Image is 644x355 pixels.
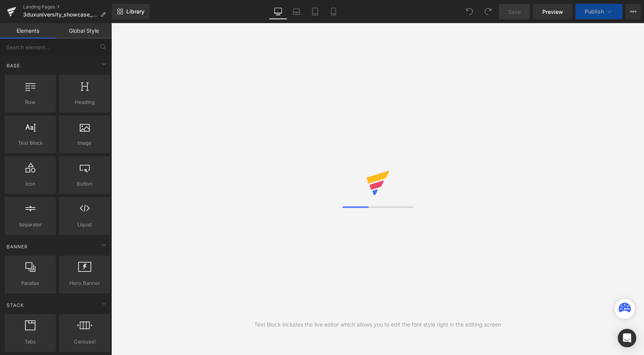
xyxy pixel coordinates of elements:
button: Redo [480,4,496,19]
a: New Library [112,4,150,19]
a: Tablet [306,4,324,19]
span: Base [6,62,21,69]
span: Heading [61,98,108,106]
span: Save [508,8,521,16]
div: Text Block includes the live editor which allows you to edit the font style right in the editing ... [254,320,501,329]
button: More [626,4,641,19]
a: Mobile [324,4,343,19]
a: Preview [533,4,572,19]
button: Undo [462,4,477,19]
span: 3duxuniversity_showcase_New_Jersey_Community_Park [23,12,97,18]
a: Desktop [269,4,287,19]
span: Row [7,98,54,106]
a: Laptop [287,4,306,19]
span: Text Block [7,139,54,147]
span: Banner [6,243,29,250]
span: Icon [7,180,54,188]
span: Preview [542,8,563,16]
span: Hero Banner [61,279,108,287]
div: Open Intercom Messenger [618,329,636,347]
span: Publish [585,8,604,15]
span: Liquid [61,221,108,229]
span: Library [126,8,144,15]
span: Carousel [61,338,108,346]
span: Button [61,180,108,188]
button: Publish [575,4,622,19]
span: Separator [7,221,54,229]
a: Global Style [56,23,112,39]
span: Tabs [7,338,54,346]
a: Landing Pages [23,4,112,10]
span: Image [61,139,108,147]
span: Stack [6,301,25,309]
span: Parallax [7,279,54,287]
